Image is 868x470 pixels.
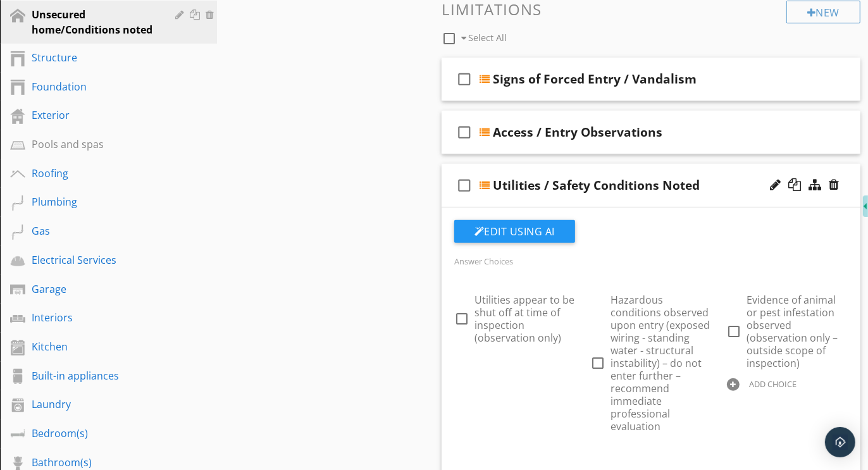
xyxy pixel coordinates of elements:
div: Unsecured home/Conditions noted [32,7,157,37]
i: check_box_outline_blank [454,117,474,147]
i: check_box_outline_blank [454,64,474,94]
div: Gas [32,223,157,238]
div: Bedroom(s) [32,426,157,441]
div: Access / Entry Observations [493,125,662,140]
span: Hazardous conditions observed upon entry (exposed wiring - standing water - structural instabilit... [611,293,710,433]
div: Structure [32,50,157,65]
span: Utilities appear to be shut off at time of inspection (observation only) [474,293,574,345]
div: Signs of Forced Entry / Vandalism [493,71,697,87]
div: Kitchen [32,339,157,354]
div: Interiors [32,310,157,325]
div: Electrical Services [32,252,157,268]
div: Pools and spas [32,137,157,152]
div: Exterior [32,108,157,123]
label: Answer Choices [454,256,513,267]
div: New [786,1,860,23]
div: Utilities / Safety Conditions Noted [493,178,700,193]
div: Built-in appliances [32,368,157,383]
div: ADD CHOICE [750,379,797,389]
div: Foundation [32,79,157,94]
div: Garage [32,281,157,297]
div: Roofing [32,166,157,181]
div: Laundry [32,397,157,412]
h3: Limitations [442,1,860,18]
span: Evidence of animal or pest infestation observed (observation only – outside scope of inspection) [747,293,838,370]
div: Open Intercom Messenger [825,427,855,457]
div: Plumbing [32,194,157,209]
div: Bathroom(s) [32,455,157,470]
i: check_box_outline_blank [454,170,474,201]
button: Edit Using AI [454,220,575,243]
span: Select All [468,32,507,44]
